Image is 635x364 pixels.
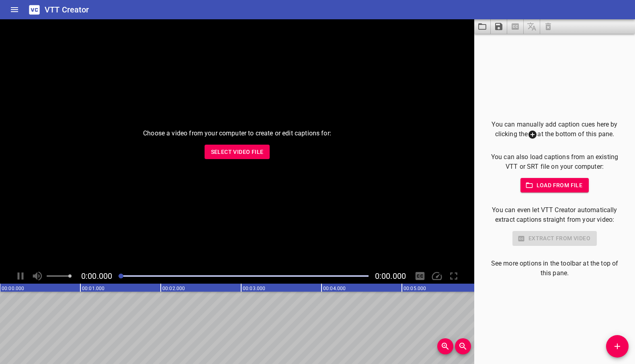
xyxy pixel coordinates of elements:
div: Play progress [119,275,369,277]
p: See more options in the toolbar at the top of this pane. [487,259,622,278]
text: 00:05.000 [404,286,426,291]
p: You can manually add caption cues here by clicking the at the bottom of this pane. [487,120,622,139]
svg: Save captions to file [494,22,504,31]
button: Zoom Out [455,338,471,354]
span: Video Duration [375,271,406,281]
div: Toggle Full Screen [446,268,461,284]
button: Zoom In [437,338,453,354]
span: Current Time [81,271,112,281]
span: Load from file [527,180,583,190]
text: 00:00.000 [2,286,24,291]
div: Playback Speed [429,268,444,284]
button: Select Video File [205,145,270,160]
text: 00:04.000 [323,286,346,291]
text: 00:01.000 [82,286,104,291]
div: Select a video in the pane to the left to use this feature [487,231,622,246]
text: 00:02.000 [162,286,185,291]
span: Select Video File [211,147,264,157]
p: You can even let VTT Creator automatically extract captions straight from your video: [487,205,622,225]
p: You can also load captions from an existing VTT or SRT file on your computer: [487,152,622,172]
svg: Load captions from file [477,22,487,31]
h6: VTT Creator [45,3,89,16]
button: Load captions from file [474,19,491,34]
p: Choose a video from your computer to create or edit captions for: [143,129,331,138]
span: Select a video in the pane to the left, then you can automatically extract captions. [507,19,524,34]
button: Add Cue [606,335,629,358]
span: Add some captions below, then you can translate them. [524,19,540,34]
button: Load from file [520,178,589,193]
button: Save captions to file [491,19,507,34]
div: Hide/Show Captions [412,268,428,284]
text: 00:03.000 [243,286,265,291]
